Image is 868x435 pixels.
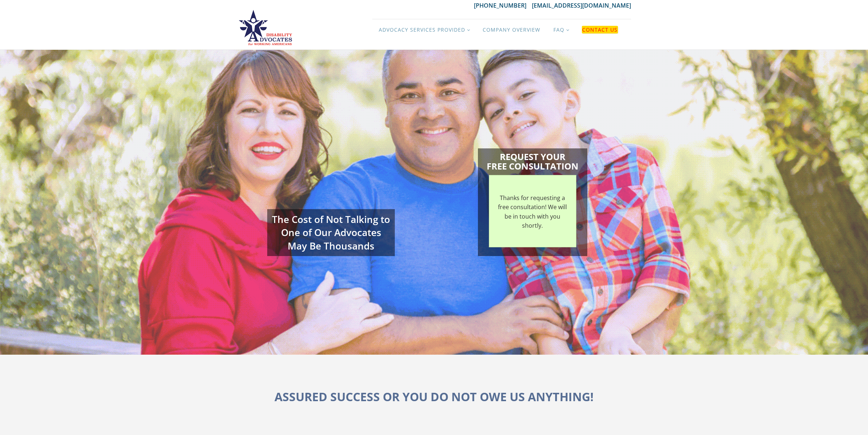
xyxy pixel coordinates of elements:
a: [PHONE_NUMBER] [474,1,532,9]
em: Contact Us [582,26,618,33]
p: Thanks for requesting a free consultation! We will be in touch with you shortly. [495,193,571,231]
a: Advocacy Services Provided [372,19,476,40]
a: Company Overview [476,19,547,40]
h1: ASSURED SUCCESS OR YOU DO NOT OWE US ANYTHING! [275,387,593,406]
div: The Cost of Not Talking to One of Our Advocates May Be Thousands [267,209,395,256]
a: [EMAIL_ADDRESS][DOMAIN_NAME] [532,1,631,9]
a: FAQ [547,19,575,40]
a: Contact Us [575,19,624,40]
h1: Request Your Free Consultation [487,148,579,171]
